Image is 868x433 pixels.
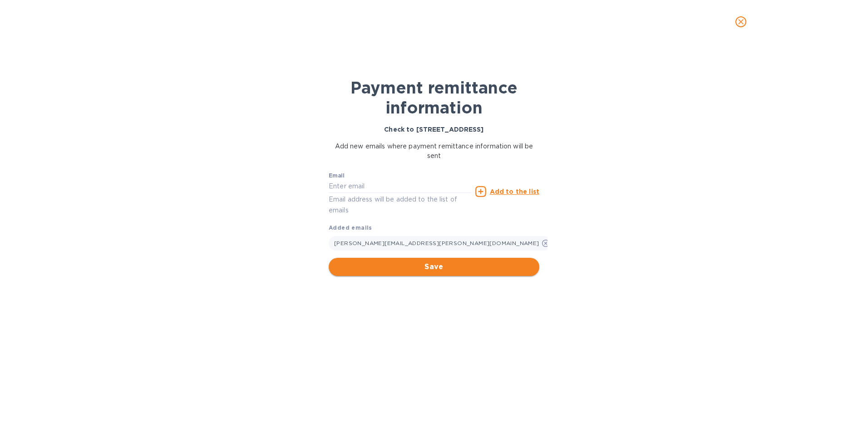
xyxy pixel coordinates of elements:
[384,126,483,133] b: Check to [STREET_ADDRESS]
[334,240,539,246] span: [PERSON_NAME][EMAIL_ADDRESS][PERSON_NAME][DOMAIN_NAME]
[329,224,372,231] b: Added emails
[350,78,518,118] b: Payment remittance information
[329,180,472,193] input: Enter email
[329,142,539,161] p: Add new emails where payment remittance information will be sent
[730,11,752,33] button: close
[329,258,539,276] button: Save
[329,173,345,178] label: Email
[336,261,532,272] span: Save
[490,188,539,195] u: Add to the list
[329,236,552,251] div: [PERSON_NAME][EMAIL_ADDRESS][PERSON_NAME][DOMAIN_NAME]
[329,194,472,215] p: Email address will be added to the list of emails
